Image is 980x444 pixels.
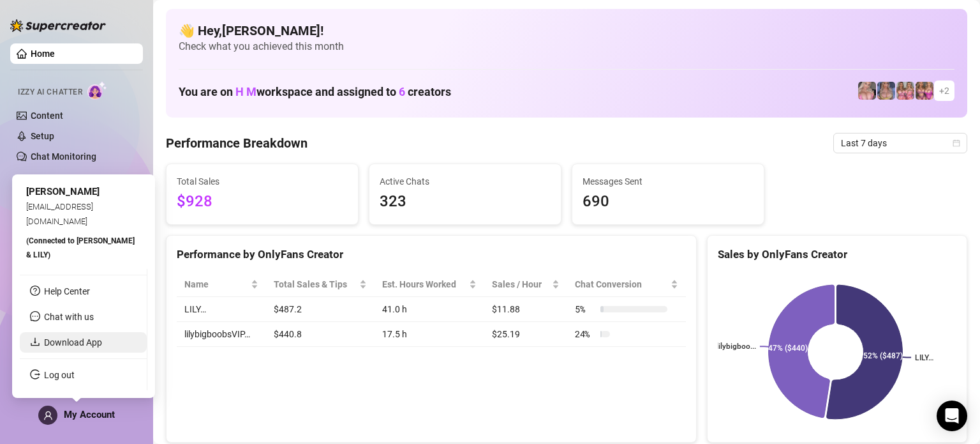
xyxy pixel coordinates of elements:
a: Home [31,49,55,59]
li: Log out [20,365,147,385]
div: Sales by OnlyFans Creator [718,246,956,263]
div: Performance by OnlyFans Creator [177,246,686,263]
td: 17.5 h [375,322,484,347]
span: Last 7 days [841,134,960,153]
span: My Account [64,409,115,420]
div: Open Intercom Messenger [937,401,967,431]
img: AI Chatter [87,81,107,100]
span: Check what you achieved this month [179,40,954,54]
td: 41.0 h [375,297,484,322]
span: [EMAIL_ADDRESS][DOMAIN_NAME] [26,202,93,226]
span: Sales / Hour [492,277,549,291]
td: $25.19 [484,322,567,347]
span: + 2 [939,84,949,98]
img: hotmomsvip [896,82,914,100]
span: Name [184,277,248,291]
th: Sales / Hour [484,272,567,297]
th: Chat Conversion [567,272,686,297]
span: $928 [177,190,348,214]
a: Log out [44,370,75,380]
a: Chat Monitoring [31,151,96,162]
th: Total Sales & Tips [266,272,375,297]
text: LILY… [915,353,933,362]
img: logo-BBDzfeDw.svg [10,19,106,32]
div: Est. Hours Worked [382,277,466,291]
span: Total Sales [177,174,348,188]
span: 6 [399,85,405,98]
span: Chat Conversion [575,277,668,291]
span: (Connected to [PERSON_NAME] & LILY ) [26,236,135,259]
span: 323 [380,190,551,214]
a: Help Center [44,286,90,296]
span: calendar [953,139,960,147]
span: Chat with us [44,312,94,322]
span: message [30,311,40,321]
img: hotmomlove [916,82,933,100]
h1: You are on workspace and assigned to creators [179,85,451,99]
a: Setup [31,131,54,141]
span: Total Sales & Tips [274,277,357,291]
a: Download App [44,337,102,348]
span: 690 [583,190,754,214]
td: $11.88 [484,297,567,322]
a: Content [31,111,63,121]
img: lilybigboobs [877,82,895,100]
span: Messages Sent [583,174,754,188]
span: 5 % [575,302,595,316]
td: lilybigboobsVIP… [177,322,266,347]
text: lilybigboo... [716,342,756,351]
span: H M [235,85,256,98]
span: Active Chats [380,174,551,188]
td: $487.2 [266,297,375,322]
td: $440.8 [266,322,375,347]
h4: 👋 Hey, [PERSON_NAME] ! [179,22,954,40]
span: Izzy AI Chatter [18,86,82,98]
img: lilybigboobvip [858,82,876,100]
span: user [43,411,53,420]
h4: Performance Breakdown [166,134,308,152]
th: Name [177,272,266,297]
td: LILY… [177,297,266,322]
span: [PERSON_NAME] [26,186,100,197]
span: 24 % [575,327,595,341]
